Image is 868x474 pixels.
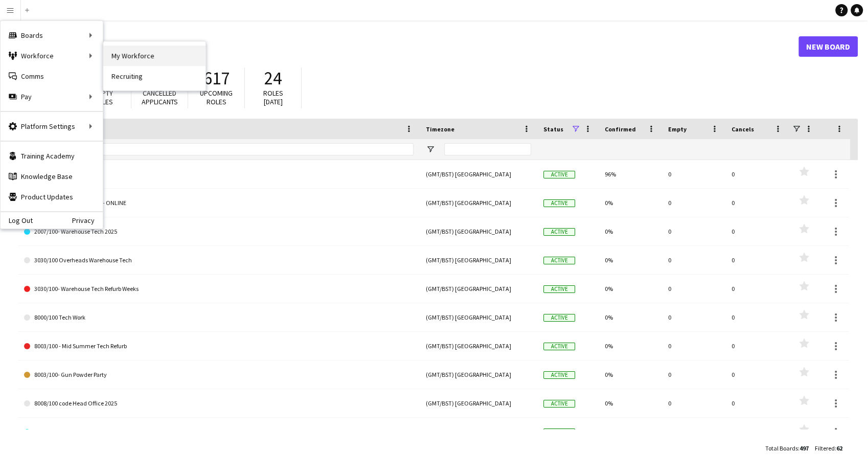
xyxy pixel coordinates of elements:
[662,275,725,303] div: 0
[725,360,789,389] div: 0
[732,125,754,133] span: Cancels
[24,332,414,360] a: 8003/100 - Mid Summer Tech Refurb
[203,67,230,89] span: 617
[24,418,414,446] a: 8008/100 Pre Season Work [PERSON_NAME]/[PERSON_NAME]
[662,217,725,245] div: 0
[725,303,789,331] div: 0
[543,343,575,350] span: Active
[765,444,798,452] span: Total Boards
[24,160,414,189] a: 2007/100 - Debrief
[599,303,662,331] div: 0%
[426,145,435,154] button: Open Filter Menu
[543,257,575,264] span: Active
[1,25,103,46] div: Boards
[765,438,809,458] div: :
[72,216,103,224] a: Privacy
[1,146,103,166] a: Training Academy
[426,125,454,133] span: Timezone
[543,125,563,133] span: Status
[605,125,636,133] span: Confirmed
[662,418,725,446] div: 0
[599,332,662,360] div: 0%
[725,418,789,446] div: 0
[420,360,537,389] div: (GMT/BST) [GEOGRAPHIC_DATA]
[264,67,282,89] span: 24
[725,332,789,360] div: 0
[543,171,575,178] span: Active
[420,189,537,217] div: (GMT/BST) [GEOGRAPHIC_DATA]
[24,275,414,303] a: 3030/100- Warehouse Tech Refurb Weeks
[800,444,809,452] span: 497
[420,160,537,188] div: (GMT/BST) [GEOGRAPHIC_DATA]
[662,303,725,331] div: 0
[1,116,103,137] div: Platform Settings
[662,160,725,188] div: 0
[444,143,531,155] input: Timezone Filter Input
[24,389,414,418] a: 8008/100 code Head Office 2025
[543,400,575,408] span: Active
[103,66,205,86] a: Recruiting
[668,125,687,133] span: Empty
[815,438,842,458] div: :
[599,389,662,417] div: 0%
[725,275,789,303] div: 0
[836,444,842,452] span: 62
[599,189,662,217] div: 0%
[662,360,725,389] div: 0
[24,246,414,275] a: 3030/100 Overheads Warehouse Tech
[725,246,789,274] div: 0
[599,246,662,274] div: 0%
[815,444,835,452] span: Filtered
[543,314,575,322] span: Active
[725,160,789,188] div: 0
[543,371,575,379] span: Active
[1,46,103,66] div: Workforce
[24,189,414,217] a: 2007/100 MAPAL TRAINING- ONLINE
[18,39,798,54] h1: Boards
[725,389,789,417] div: 0
[1,216,33,224] a: Log Out
[662,389,725,417] div: 0
[543,428,575,436] span: Active
[420,332,537,360] div: (GMT/BST) [GEOGRAPHIC_DATA]
[725,189,789,217] div: 0
[599,217,662,245] div: 0%
[662,246,725,274] div: 0
[1,66,103,86] a: Comms
[1,86,103,107] div: Pay
[543,199,575,207] span: Active
[142,88,178,106] span: Cancelled applicants
[420,303,537,331] div: (GMT/BST) [GEOGRAPHIC_DATA]
[24,360,414,389] a: 8003/100- Gun Powder Party
[798,36,858,57] a: New Board
[599,418,662,446] div: 0%
[200,88,233,106] span: Upcoming roles
[420,418,537,446] div: (GMT/BST) [GEOGRAPHIC_DATA]
[420,389,537,417] div: (GMT/BST) [GEOGRAPHIC_DATA]
[725,217,789,245] div: 0
[599,160,662,188] div: 96%
[662,332,725,360] div: 0
[543,285,575,293] span: Active
[420,217,537,245] div: (GMT/BST) [GEOGRAPHIC_DATA]
[420,275,537,303] div: (GMT/BST) [GEOGRAPHIC_DATA]
[662,189,725,217] div: 0
[543,228,575,236] span: Active
[24,303,414,332] a: 8000/100 Tech Work
[420,246,537,274] div: (GMT/BST) [GEOGRAPHIC_DATA]
[42,143,414,155] input: Board name Filter Input
[263,88,283,106] span: Roles [DATE]
[599,275,662,303] div: 0%
[599,360,662,389] div: 0%
[24,217,414,246] a: 2007/100- Warehouse Tech 2025
[103,46,205,66] a: My Workforce
[1,166,103,187] a: Knowledge Base
[1,187,103,207] a: Product Updates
